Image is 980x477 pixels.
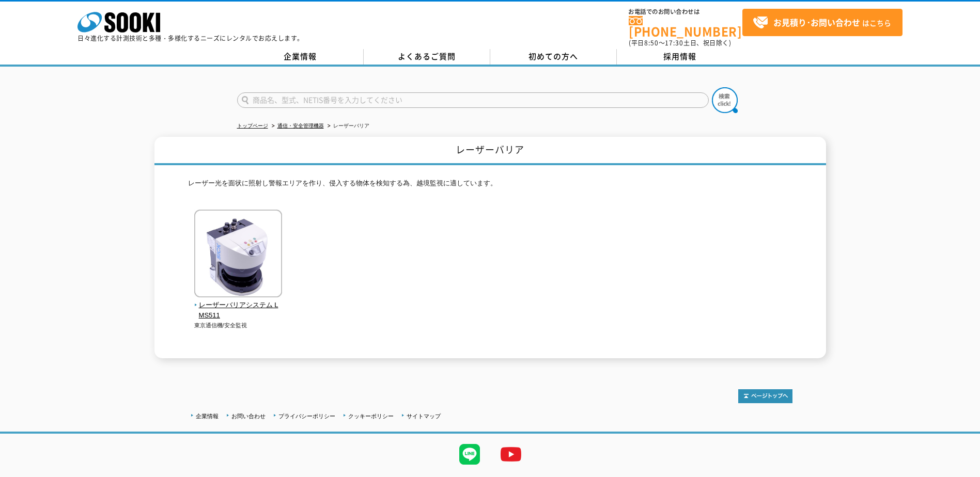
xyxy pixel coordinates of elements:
[753,15,891,30] span: はこちら
[237,49,364,65] a: 企業情報
[237,92,709,108] input: 商品名、型式、NETIS番号を入力してください
[348,413,394,419] a: クッキーポリシー
[490,49,617,65] a: 初めての方へ
[196,413,219,419] a: 企業情報
[194,210,282,300] img: レーザーバリアシステム LMS511
[629,16,742,37] a: [PHONE_NUMBER]
[278,413,335,419] a: プライバシーポリシー
[742,9,903,36] a: お見積り･お問い合わせはこちら
[738,389,792,403] img: トップページへ
[154,137,826,165] h1: レーザーバリア
[449,434,490,475] img: LINE
[277,123,324,129] a: 通信・安全管理機器
[194,290,283,321] a: レーザーバリアシステム LMS511
[194,321,283,330] p: 東京通信機/安全監視
[364,49,490,65] a: よくあるご質問
[194,300,283,322] span: レーザーバリアシステム LMS511
[665,38,683,47] span: 17:30
[712,87,738,113] img: btn_search.png
[644,38,659,47] span: 8:50
[407,413,441,419] a: サイトマップ
[490,434,532,475] img: YouTube
[629,38,731,47] span: (平日 ～ 土日、祝日除く)
[188,178,792,194] p: レーザー光を面状に照射し警報エリアを作り、侵入する物体を検知する為、越境監視に適しています。
[617,49,743,65] a: 採用情報
[77,35,304,41] p: 日々進化する計測技術と多種・多様化するニーズにレンタルでお応えします。
[231,413,266,419] a: お問い合わせ
[325,121,369,132] li: レーザーバリア
[237,123,268,129] a: トップページ
[629,9,742,15] span: お電話でのお問い合わせは
[773,16,860,28] strong: お見積り･お問い合わせ
[528,51,578,62] span: 初めての方へ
